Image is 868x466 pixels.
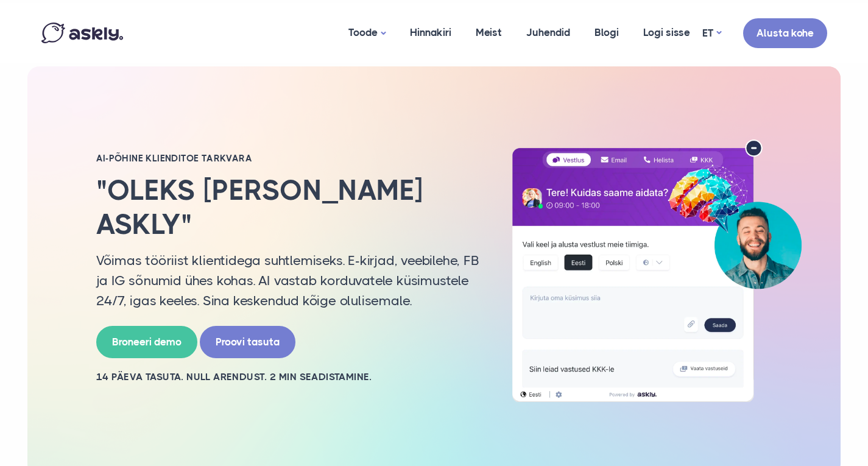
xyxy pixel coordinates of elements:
img: Askly [41,23,123,43]
a: Blogi [582,3,631,62]
h2: "Oleks [PERSON_NAME] Askly" [96,174,480,241]
a: Meist [464,3,514,62]
p: Võimas tööriist klientidega suhtlemiseks. E-kirjad, veebilehe, FB ja IG sõnumid ühes kohas. AI va... [96,250,480,311]
a: Broneeri demo [96,326,197,358]
a: Logi sisse [631,3,702,62]
a: Hinnakiri [398,3,464,62]
a: ET [702,24,721,42]
a: Toode [336,3,398,63]
a: Alusta kohe [743,18,827,48]
img: AI multilingual chat [498,139,815,403]
a: Juhendid [514,3,582,62]
h2: AI-PÕHINE KLIENDITOE TARKVARA [96,152,480,164]
a: Proovi tasuta [200,326,295,358]
h2: 14 PÄEVA TASUTA. NULL ARENDUST. 2 MIN SEADISTAMINE. [96,370,480,384]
